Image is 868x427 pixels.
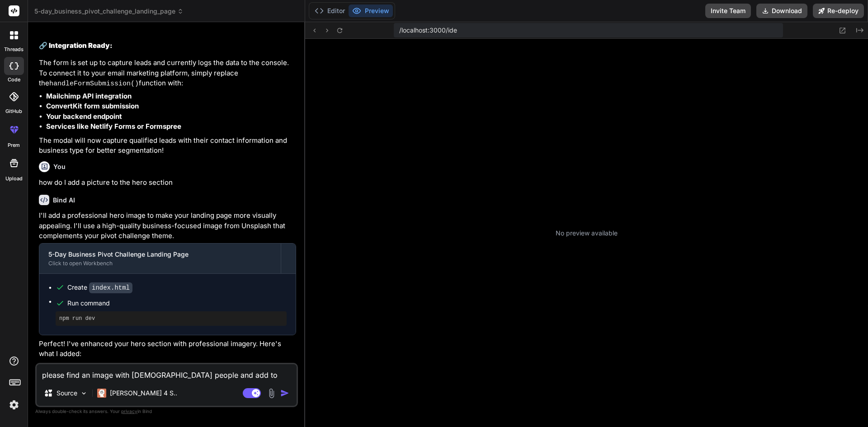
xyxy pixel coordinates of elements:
[4,46,24,53] label: threads
[8,141,20,149] label: prem
[80,389,88,397] img: Pick Models
[46,102,139,110] strong: ConvertKit form submission
[34,7,184,16] span: 5-day_business_pivot_challenge_landing_page
[311,5,349,17] button: Editor
[39,136,296,156] p: The modal will now capture qualified leads with their contact information and business type for b...
[756,4,807,18] button: Download
[5,108,22,115] label: GitHub
[48,250,272,259] div: 5-Day Business Pivot Challenge Landing Page
[6,397,22,413] img: settings
[39,211,296,241] p: I'll add a professional hero image to make your landing page more visually appealing. I'll use a ...
[110,389,177,398] p: [PERSON_NAME] 4 S..
[53,196,75,205] h6: Bind AI
[813,4,864,18] button: Re-deploy
[59,315,283,322] pre: npm run dev
[705,4,751,18] button: Invite Team
[39,178,296,188] p: how do I add a picture to the hero section
[48,260,272,267] div: Click to open Workbench
[67,283,132,292] div: Create
[266,388,277,399] img: attachment
[121,408,137,414] span: privacy
[46,92,132,100] strong: Mailchimp API integration
[89,282,132,293] code: index.html
[49,80,139,88] code: handleFormSubmission()
[39,339,296,359] p: Perfect! I've enhanced your hero section with professional imagery. Here's what I added:
[39,244,281,273] button: 5-Day Business Pivot Challenge Landing PageClick to open Workbench
[39,58,296,89] p: The form is set up to capture leads and currently logs the data to the console. To connect it to ...
[97,389,106,398] img: Claude 4 Sonnet
[35,407,298,416] p: Always double-check its answers. Your in Bind
[39,41,113,50] strong: 🔗 Integration Ready:
[349,5,393,17] button: Preview
[37,364,297,380] textarea: please find an image with [DEMOGRAPHIC_DATA] people and add to hero
[399,26,457,35] span: /localhost:3000/ide
[46,112,122,121] strong: Your backend endpoint
[46,122,181,131] strong: Services like Netlify Forms or Formspree
[53,162,66,171] h6: You
[280,389,289,398] img: icon
[57,389,77,398] p: Source
[5,175,23,183] label: Upload
[67,299,287,308] span: Run command
[556,229,618,238] p: No preview available
[8,76,20,84] label: code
